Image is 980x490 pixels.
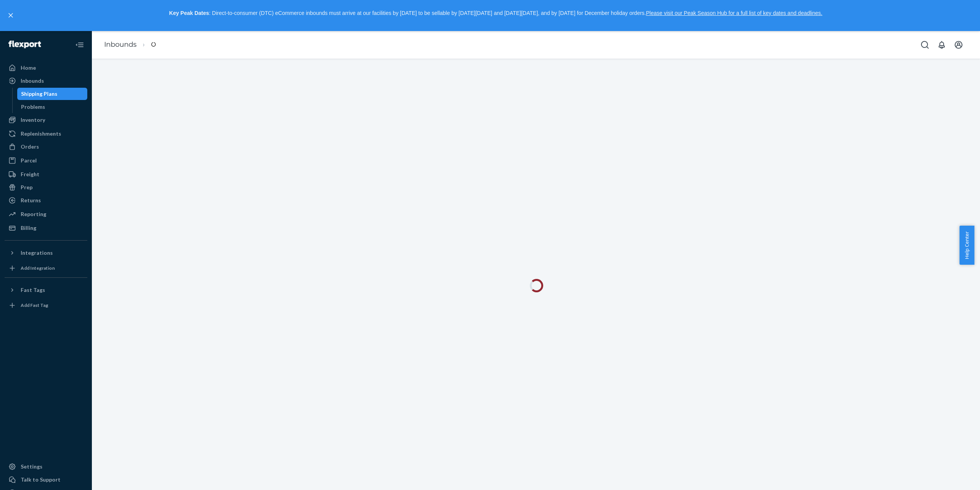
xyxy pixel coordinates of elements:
div: Replenishments [21,130,61,138]
button: Open Search Box [917,37,933,52]
a: Parcel [5,154,87,167]
a: Add Fast Tag [5,299,87,311]
div: Orders [21,143,39,151]
ol: breadcrumbs [98,33,162,56]
div: Billing [21,224,36,232]
button: Open account menu [951,37,966,52]
a: Problems [17,101,88,113]
button: Integrations [5,247,87,259]
button: Fast Tags [5,284,87,296]
div: Fast Tags [21,286,45,294]
a: Inbounds [104,40,137,49]
p: : Direct-to-consumer (DTC) eCommerce inbounds must arrive at our facilities by [DATE] to be sella... [18,7,973,20]
div: Prep [21,184,33,191]
a: Prep [5,181,87,193]
a: Add Integration [5,262,87,274]
a: Reporting [5,208,87,220]
button: close, [7,11,15,19]
div: Integrations [21,249,53,257]
strong: Key Peak Dates [169,10,209,16]
a: Settings [5,461,87,473]
div: Add Fast Tag [21,302,48,308]
div: Shipping Plans [21,90,57,98]
img: Flexport logo [8,41,41,48]
a: Orders [5,141,87,153]
button: Open notifications [934,37,949,52]
div: Problems [21,103,45,111]
a: Talk to Support [5,474,87,486]
a: Freight [5,168,87,180]
div: Freight [21,170,39,178]
button: Help Center [959,226,974,265]
a: Shipping Plans [17,88,88,100]
div: Add Integration [21,265,55,271]
a: Home [5,62,87,74]
a: Billing [5,222,87,234]
div: Home [21,64,36,72]
a: Returns [5,194,87,206]
a: Replenishments [5,128,87,140]
div: Reporting [21,210,46,218]
button: Close Navigation [72,37,87,52]
div: Inbounds [21,77,44,85]
div: Parcel [21,157,37,164]
a: Please visit our Peak Season Hub for a full list of key dates and deadlines. [646,10,822,16]
div: Settings [21,463,42,470]
div: Talk to Support [21,476,60,483]
div: Returns [21,197,41,204]
div: Inventory [21,116,45,124]
a: Inventory [5,114,87,126]
a: Inbounds [5,75,87,87]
